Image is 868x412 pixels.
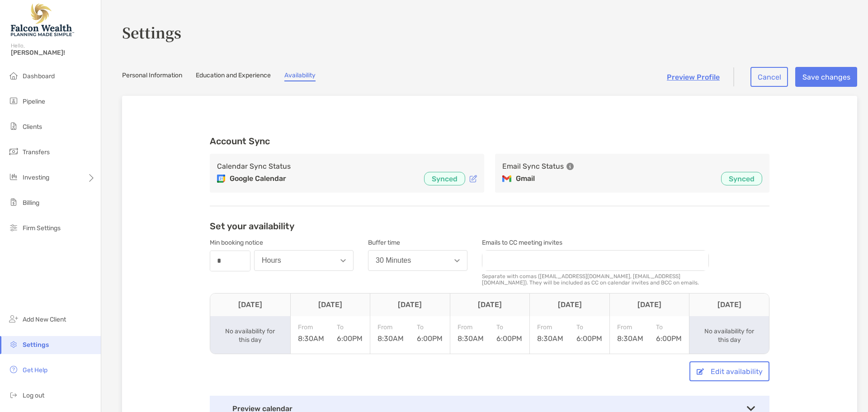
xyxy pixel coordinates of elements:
[8,197,19,208] img: billing icon
[516,173,535,184] p: Gmail
[496,323,522,331] span: To
[377,323,404,343] div: 8:30AM
[23,174,49,181] span: Investing
[729,173,755,185] p: Synced
[210,294,290,316] th: [DATE]
[689,294,769,316] th: [DATE]
[337,323,363,343] div: 6:00PM
[377,323,404,331] span: From
[222,327,278,344] div: No availability for this day
[502,161,564,172] h3: Email Sync Status
[8,146,19,157] img: transfers icon
[609,294,689,316] th: [DATE]
[340,259,346,262] img: Open dropdown arrow
[617,323,643,343] div: 8:30AM
[496,323,522,343] div: 6:00PM
[298,323,324,343] div: 8:30AM
[537,323,563,331] span: From
[370,294,450,316] th: [DATE]
[23,123,42,131] span: Clients
[537,323,563,343] div: 8:30AM
[8,389,19,400] img: logout icon
[23,392,44,399] span: Log out
[482,273,709,286] div: Separate with comas ([EMAIL_ADDRESS][DOMAIN_NAME], [EMAIL_ADDRESS][DOMAIN_NAME]). They will be in...
[23,72,55,80] span: Dashboard
[230,173,286,184] p: Google Calendar
[122,71,182,81] a: Personal Information
[298,323,324,331] span: From
[689,361,769,381] button: Edit availability
[23,224,61,232] span: Firm Settings
[617,323,643,331] span: From
[576,323,602,343] div: 6:00PM
[417,323,443,331] span: To
[454,259,460,262] img: Open dropdown arrow
[417,323,443,343] div: 6:00PM
[23,148,50,156] span: Transfers
[482,239,708,246] div: Emails to CC meeting invites
[254,250,354,271] button: Hours
[210,221,294,232] h2: Set your availability
[217,175,225,183] img: Google Calendar
[450,294,530,316] th: [DATE]
[368,239,467,246] div: Buffer time
[529,294,609,316] th: [DATE]
[8,364,19,375] img: get-help icon
[262,256,281,265] div: Hours
[284,71,316,81] a: Availability
[502,175,511,182] img: Gmail
[432,173,458,185] p: Synced
[747,406,755,411] img: Toggle
[210,136,769,147] h3: Account Sync
[656,323,682,331] span: To
[697,368,704,375] img: button icon
[795,67,857,87] button: Save changes
[23,341,49,349] span: Settings
[8,121,19,132] img: clients icon
[702,327,757,344] div: No availability for this day
[376,256,411,265] div: 30 Minutes
[8,70,19,81] img: dashboard icon
[210,239,354,246] div: Min booking notice
[458,323,484,331] span: From
[217,161,291,172] h3: Calendar Sync Status
[23,366,47,374] span: Get Help
[290,294,370,316] th: [DATE]
[8,222,19,233] img: firm-settings icon
[23,199,39,207] span: Billing
[122,22,857,43] h3: Settings
[667,73,720,81] a: Preview Profile
[750,67,788,87] button: Cancel
[11,4,74,36] img: Falcon Wealth Planning Logo
[368,250,467,271] button: 30 Minutes
[8,95,19,106] img: pipeline icon
[8,339,19,350] img: settings icon
[23,316,66,323] span: Add New Client
[8,171,19,182] img: investing icon
[656,323,682,343] div: 6:00PM
[576,323,602,331] span: To
[23,98,45,105] span: Pipeline
[458,323,484,343] div: 8:30AM
[8,313,19,324] img: add_new_client icon
[11,49,95,57] span: [PERSON_NAME]!
[196,71,271,81] a: Education and Experience
[337,323,363,331] span: To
